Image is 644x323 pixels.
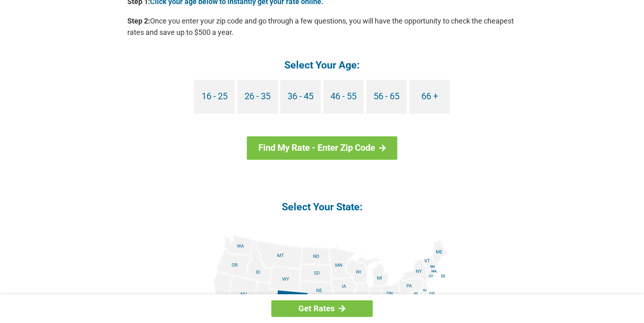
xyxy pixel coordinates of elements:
b: Step 2: [127,17,150,25]
a: 26 - 35 [237,80,278,113]
p: Once you enter your zip code and go through a few questions, you will have the opportunity to che... [127,15,517,38]
h4: Select Your State: [127,200,517,214]
a: 56 - 65 [366,80,407,113]
a: 16 - 25 [194,80,235,113]
a: Get Rates [271,300,373,317]
a: 36 - 45 [280,80,321,113]
a: 46 - 55 [323,80,364,113]
a: 66 + [409,80,450,113]
a: Find My Rate - Enter Zip Code [247,136,397,160]
h4: Select Your Age: [127,58,517,72]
